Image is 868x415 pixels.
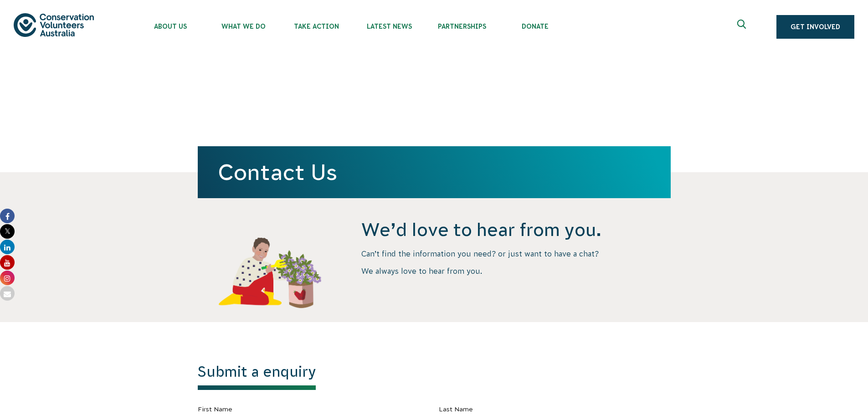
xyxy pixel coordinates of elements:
p: We always love to hear from you. [361,266,670,276]
h4: We’d love to hear from you. [361,218,670,241]
img: logo.svg [14,13,94,36]
label: First Name [198,404,430,415]
a: Get Involved [776,15,854,39]
h1: Contact Us [218,160,651,184]
span: About Us [134,23,207,30]
span: Expand search box [737,20,749,34]
label: Last Name [439,404,671,415]
span: Donate [498,23,571,30]
span: Latest News [353,23,426,30]
span: What We Do [207,23,280,30]
span: Partnerships [426,23,498,30]
h1: Submit a enquiry [198,363,316,390]
p: Can’t find the information you need? or just want to have a chat? [361,249,670,259]
span: Take Action [280,23,353,30]
button: Expand search box Close search box [732,16,754,38]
